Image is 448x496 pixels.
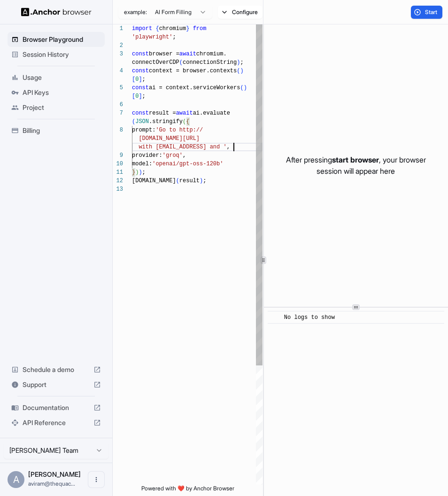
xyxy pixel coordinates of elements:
div: Billing [8,123,105,138]
span: chromium. [196,51,227,57]
span: browser = [149,51,179,57]
span: .stringify [149,118,183,125]
span: , [227,144,230,150]
div: 13 [113,185,123,194]
span: ; [240,59,243,66]
span: ( [132,118,135,125]
span: ; [142,169,146,176]
span: [DOMAIN_NAME][URL] [139,135,200,142]
span: ) [240,68,243,74]
span: Aviram Roisman [28,470,81,478]
span: ( [179,59,183,66]
span: Powered with ❤️ by Anchor Browser [141,485,234,496]
div: 11 [113,168,123,177]
span: ; [142,76,146,83]
div: 9 [113,151,123,160]
span: Browser Playground [23,35,101,44]
div: 3 [113,50,123,58]
div: 5 [113,84,123,92]
span: const [132,51,149,57]
span: 'openai/gpt-oss-120b' [152,161,223,167]
button: Start [411,6,442,19]
span: ; [203,178,206,184]
span: connectionString [183,59,237,66]
span: chromium [159,25,186,32]
div: Session History [8,47,105,62]
span: ] [139,93,142,100]
span: } [132,169,135,176]
div: 7 [113,109,123,117]
span: ( [237,68,240,74]
span: ai.evaluate [193,110,230,116]
img: Anchor Logo [21,8,92,16]
span: ) [200,178,203,184]
span: model: [132,161,152,167]
span: [ [132,76,135,83]
span: { [155,25,159,32]
div: Support [8,377,105,392]
span: Project [23,103,101,112]
span: API Reference [23,418,90,427]
span: context = browser.contexts [149,68,237,74]
span: ​ [272,313,277,322]
span: Documentation [23,403,90,412]
span: ( [176,178,179,184]
span: result = [149,110,176,116]
div: Documentation [8,400,105,415]
span: with [EMAIL_ADDRESS] and ' [139,144,226,150]
span: aviram@thequack.ai [28,480,75,487]
span: from [193,25,207,32]
span: Start [425,8,438,16]
span: 'Go to http:// [155,127,203,133]
span: 'groq' [162,152,183,159]
div: Usage [8,70,105,85]
span: connectOverCDP [132,59,179,66]
button: Configure [218,6,263,19]
span: ; [142,93,146,100]
span: await [176,110,193,116]
span: ) [237,59,240,66]
span: ai = context.serviceWorkers [149,85,240,91]
span: No logs to show [284,314,335,321]
span: API Keys [23,88,101,97]
span: ( [240,85,243,91]
span: start browser [332,155,379,164]
span: ) [135,169,139,176]
span: await [179,51,196,57]
button: Open menu [88,471,105,488]
div: 10 [113,160,123,168]
div: 8 [113,126,123,134]
span: , [183,152,186,159]
span: } [186,25,189,32]
div: 1 [113,24,123,33]
div: 12 [113,177,123,185]
span: result [179,178,200,184]
span: { [186,118,189,125]
span: const [132,110,149,116]
span: ) [139,169,142,176]
div: 2 [113,41,123,50]
p: After pressing , your browser session will appear here [286,154,426,177]
div: 4 [113,67,123,75]
span: const [132,85,149,91]
span: [DOMAIN_NAME] [132,178,176,184]
div: API Keys [8,85,105,100]
span: ] [139,76,142,83]
span: provider: [132,152,162,159]
span: [ [132,93,135,100]
span: 0 [135,76,139,83]
span: Schedule a demo [23,365,90,374]
span: example: [124,8,147,16]
div: Project [8,100,105,115]
span: 0 [135,93,139,100]
span: prompt: [132,127,155,133]
div: A [8,471,24,488]
span: Usage [23,73,101,82]
span: Billing [23,126,101,135]
span: JSON [135,118,149,125]
div: Browser Playground [8,32,105,47]
span: import [132,25,152,32]
div: API Reference [8,415,105,430]
span: ( [183,118,186,125]
span: Session History [23,50,101,59]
